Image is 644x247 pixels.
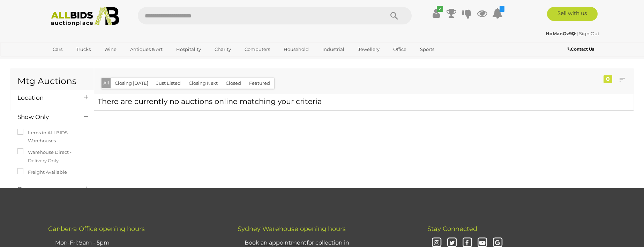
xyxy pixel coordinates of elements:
[389,44,411,55] a: Office
[111,78,152,89] button: Closing [DATE]
[279,44,313,55] a: Household
[577,31,578,36] span: |
[492,7,503,20] a: 1
[604,75,612,83] div: 0
[568,45,596,53] a: Contact Us
[98,97,322,106] span: There are currently no auctions online matching your criteria
[431,7,441,20] a: ✔
[100,44,121,55] a: Wine
[546,31,576,36] strong: HoManOz9
[152,78,185,89] button: Just Listed
[568,46,594,52] b: Contact Us
[17,129,87,145] label: Items in ALLBIDS Warehouses
[377,7,412,24] button: Search
[47,7,123,26] img: Allbids.com.au
[318,44,349,55] a: Industrial
[17,168,67,176] label: Freight Available
[126,44,167,55] a: Antiques & Art
[547,7,598,21] a: Sell with us
[48,225,145,233] span: Canberra Office opening hours
[210,44,235,55] a: Charity
[245,78,274,89] button: Featured
[17,148,87,165] label: Warehouse Direct - Delivery Only
[172,44,205,55] a: Hospitality
[546,31,577,36] a: HoManOz9
[17,76,87,86] h1: Mtg Auctions
[17,114,74,120] h4: Show Only
[238,225,346,233] span: Sydney Warehouse opening hours
[102,78,111,88] button: All
[245,239,307,246] u: Book an appointment
[240,44,275,55] a: Computers
[72,44,95,55] a: Trucks
[437,6,443,12] i: ✔
[500,6,504,12] i: 1
[185,78,222,89] button: Closing Next
[48,55,107,67] a: [GEOGRAPHIC_DATA]
[48,44,67,55] a: Cars
[222,78,245,89] button: Closed
[353,44,384,55] a: Jewellery
[415,44,439,55] a: Sports
[17,95,74,101] h4: Location
[17,186,74,193] h4: Category
[579,31,599,36] a: Sign Out
[427,225,477,233] span: Stay Connected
